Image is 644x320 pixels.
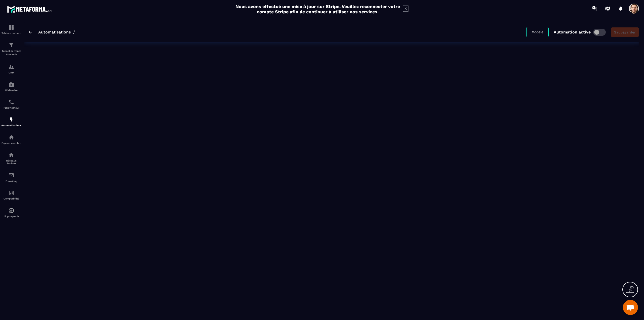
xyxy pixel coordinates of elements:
[8,99,14,105] img: scheduler
[1,21,21,38] a: formationformationTableau de bord
[29,31,32,34] img: arrow
[7,5,52,14] img: logo
[38,30,71,34] a: Automatisations
[8,190,14,196] img: accountant
[1,124,21,127] p: Automatisations
[1,148,21,169] a: social-networksocial-networkRéseaux Sociaux
[8,24,14,30] img: formation
[1,71,21,74] p: CRM
[235,4,400,14] h2: Nous avons effectué une mise à jour sur Stripe. Veuillez reconnecter votre compte Stripe afin de ...
[1,49,21,56] p: Tunnel de vente Site web
[1,215,21,218] p: IA prospects
[1,159,21,165] p: Réseaux Sociaux
[1,131,21,148] a: automationsautomationsEspace membre
[623,300,638,315] div: Mở cuộc trò chuyện
[73,30,75,34] span: /
[8,134,14,140] img: automations
[1,186,21,204] a: accountantaccountantComptabilité
[8,117,14,123] img: automations
[1,38,21,60] a: formationformationTunnel de vente Site web
[1,60,21,78] a: formationformationCRM
[8,152,14,158] img: social-network
[526,27,549,37] button: Modèle
[8,172,14,178] img: email
[1,197,21,200] p: Comptabilité
[8,42,14,48] img: formation
[8,64,14,70] img: formation
[1,78,21,95] a: automationsautomationsWebinaire
[1,142,21,144] p: Espace membre
[1,89,21,92] p: Webinaire
[1,95,21,113] a: schedulerschedulerPlanificateur
[8,82,14,88] img: automations
[1,32,21,34] p: Tableau de bord
[1,180,21,182] p: E-mailing
[1,113,21,131] a: automationsautomationsAutomatisations
[1,106,21,109] p: Planificateur
[1,169,21,186] a: emailemailE-mailing
[554,30,591,34] p: Automation active
[8,208,14,214] img: automations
